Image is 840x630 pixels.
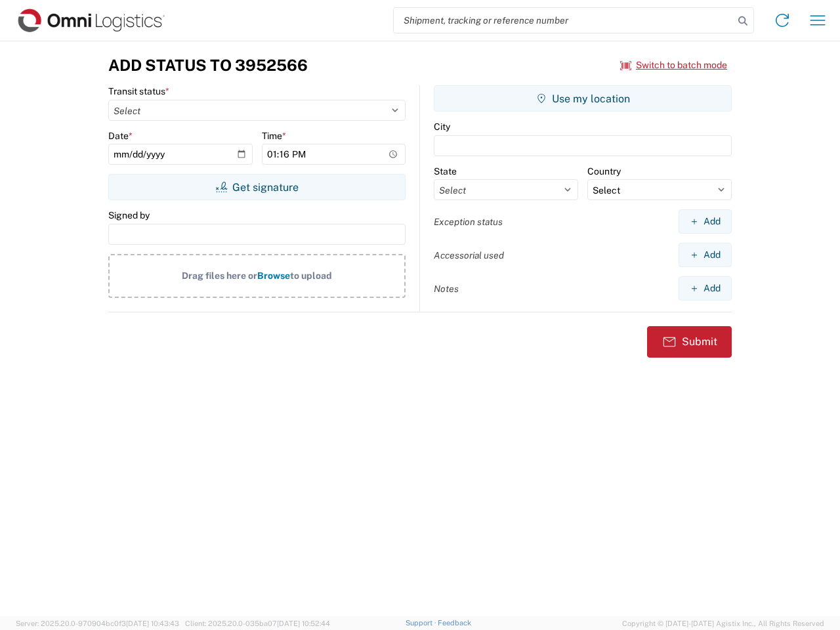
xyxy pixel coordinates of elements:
[679,209,732,234] button: Add
[262,130,286,142] label: Time
[108,130,133,142] label: Date
[434,216,503,228] label: Exception status
[290,270,332,281] span: to upload
[587,165,621,177] label: Country
[620,54,727,76] button: Switch to batch mode
[434,121,450,133] label: City
[679,243,732,267] button: Add
[434,85,732,112] button: Use my location
[108,85,169,97] label: Transit status
[185,619,330,627] span: Client: 2025.20.0-035ba07
[679,276,732,301] button: Add
[16,619,179,627] span: Server: 2025.20.0-970904bc0f3
[257,270,290,281] span: Browse
[126,619,179,627] span: [DATE] 10:43:43
[438,619,471,627] a: Feedback
[406,619,438,627] a: Support
[108,174,406,200] button: Get signature
[394,8,734,33] input: Shipment, tracking or reference number
[434,165,457,177] label: State
[182,270,257,281] span: Drag files here or
[277,619,330,627] span: [DATE] 10:52:44
[108,56,308,75] h3: Add Status to 3952566
[434,249,504,261] label: Accessorial used
[108,209,150,221] label: Signed by
[622,618,824,629] span: Copyright © [DATE]-[DATE] Agistix Inc., All Rights Reserved
[647,326,732,358] button: Submit
[434,283,459,295] label: Notes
